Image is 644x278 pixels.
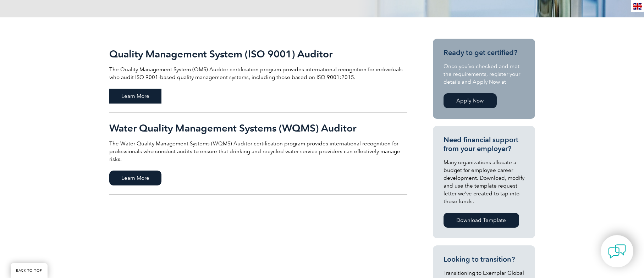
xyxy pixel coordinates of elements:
[109,66,407,81] p: The Quality Management System (QMS) Auditor certification program provides international recognit...
[444,255,524,264] h3: Looking to transition?
[444,135,524,153] h3: Need financial support from your employer?
[608,243,626,260] img: contact-chat.png
[444,93,497,108] a: Apply Now
[109,113,407,195] a: Water Quality Management Systems (WQMS) Auditor The Water Quality Management Systems (WQMS) Audit...
[109,171,161,185] span: Learn More
[109,48,407,60] h2: Quality Management System (ISO 9001) Auditor
[109,122,407,134] h2: Water Quality Management Systems (WQMS) Auditor
[444,159,524,205] p: Many organizations allocate a budget for employee career development. Download, modify and use th...
[444,62,524,86] p: Once you’ve checked and met the requirements, register your details and Apply Now at
[633,3,642,10] img: en
[109,140,407,163] p: The Water Quality Management Systems (WQMS) Auditor certification program provides international ...
[109,89,161,104] span: Learn More
[109,39,407,113] a: Quality Management System (ISO 9001) Auditor The Quality Management System (QMS) Auditor certific...
[11,263,48,278] a: BACK TO TOP
[444,48,524,57] h3: Ready to get certified?
[444,213,519,228] a: Download Template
